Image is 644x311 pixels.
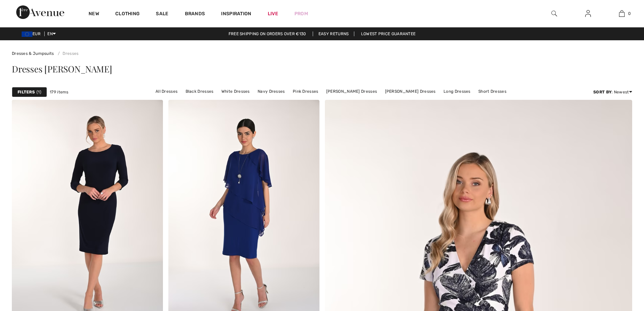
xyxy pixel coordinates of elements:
a: Navy Dresses [254,87,288,96]
span: Dresses [PERSON_NAME] [12,63,112,75]
span: EUR [22,31,43,36]
span: Inspiration [221,11,251,18]
span: 0 [628,10,631,17]
img: search the website [551,9,557,18]
a: Prom [294,10,308,17]
div: : Newest [593,89,632,95]
a: Lowest Price Guarantee [356,31,421,36]
a: Pink Dresses [289,87,322,96]
a: Black Dresses [182,87,217,96]
img: 1ère Avenue [16,5,64,19]
a: Easy Returns [313,31,355,36]
a: New [89,11,99,18]
a: Live [268,10,278,17]
a: [PERSON_NAME] Dresses [323,87,380,96]
a: All Dresses [152,87,181,96]
a: [PERSON_NAME] Dresses [382,87,439,96]
a: Sign In [580,9,596,18]
a: Clothing [115,11,140,18]
strong: Sort By [593,90,612,94]
a: Dresses & Jumpsuits [12,51,54,56]
a: Brands [185,11,205,18]
img: Euro [22,31,32,37]
strong: Filters [18,89,35,95]
span: EN [47,31,56,36]
img: My Bag [619,9,625,18]
span: 1 [37,89,41,95]
a: Short Dresses [475,87,510,96]
a: 0 [605,9,638,18]
a: Long Dresses [440,87,474,96]
a: White Dresses [218,87,253,96]
a: Free shipping on orders over €130 [223,31,312,36]
a: Dresses [55,51,78,56]
span: 179 items [50,89,69,95]
a: Sale [156,11,168,18]
img: My Info [585,9,591,18]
